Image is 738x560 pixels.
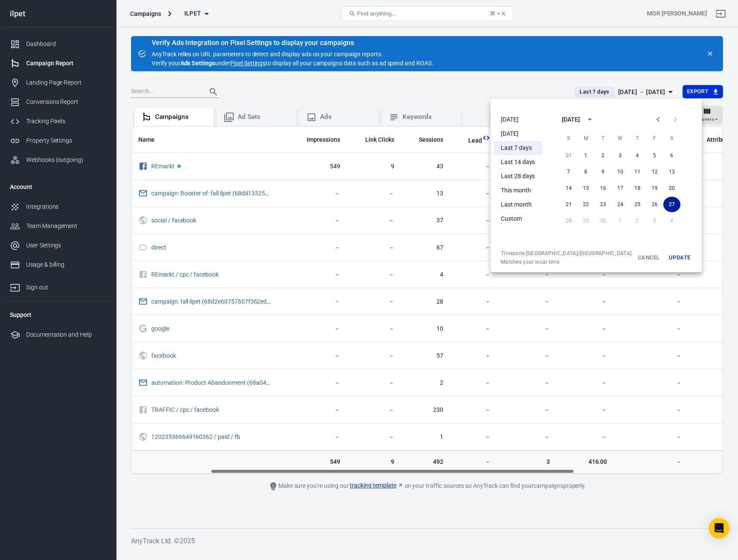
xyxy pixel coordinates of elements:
[709,518,729,539] div: Open Intercom Messenger
[577,148,595,163] button: 1
[577,180,595,196] button: 15
[582,112,597,127] button: calendar view is open, switch to year view
[578,130,594,147] span: Monday
[501,259,631,265] span: Matches your local time
[595,148,612,163] button: 2
[646,148,663,163] button: 5
[577,164,595,180] button: 8
[612,197,629,212] button: 24
[595,130,611,147] span: Tuesday
[494,113,542,127] li: [DATE]
[494,183,542,198] li: This month
[630,130,645,147] span: Thursday
[595,164,612,180] button: 9
[612,148,629,163] button: 3
[612,180,629,196] button: 17
[647,130,662,147] span: Friday
[501,250,631,257] div: Timezone: [GEOGRAPHIC_DATA]/[GEOGRAPHIC_DATA]
[635,250,662,265] button: Cancel
[560,197,577,212] button: 21
[666,250,693,265] button: Update
[663,148,680,163] button: 6
[646,164,663,180] button: 12
[646,180,663,196] button: 19
[663,180,680,196] button: 20
[629,180,646,196] button: 18
[560,180,577,196] button: 14
[650,111,667,128] button: Previous month
[646,197,663,212] button: 26
[494,141,542,155] li: Last 7 days
[612,164,629,180] button: 10
[595,197,612,212] button: 23
[494,198,542,212] li: Last month
[561,130,576,147] span: Sunday
[664,130,680,147] span: Saturday
[663,164,680,180] button: 13
[629,197,646,212] button: 25
[663,197,680,212] button: 27
[613,130,628,147] span: Wednesday
[562,115,580,124] div: [DATE]
[494,155,542,169] li: Last 14 days
[494,127,542,141] li: [DATE]
[560,148,577,163] button: 31
[595,180,612,196] button: 16
[494,212,542,226] li: Custom
[577,197,595,212] button: 22
[629,164,646,180] button: 11
[629,148,646,163] button: 4
[494,169,542,183] li: Last 28 days
[560,164,577,180] button: 7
